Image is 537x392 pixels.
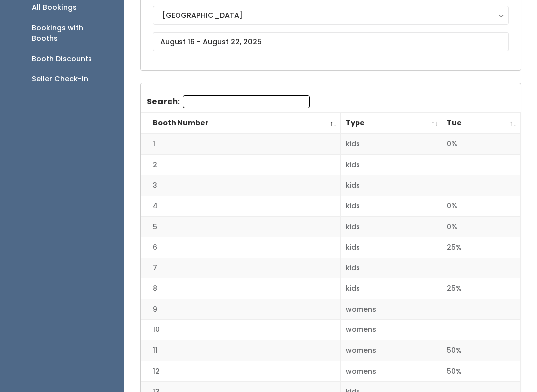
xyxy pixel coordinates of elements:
[442,113,521,134] th: Tue: activate to sort column ascending
[147,95,310,108] label: Search:
[141,196,341,217] td: 4
[341,154,442,175] td: kids
[341,320,442,340] td: womens
[32,2,77,13] div: All Bookings
[153,32,509,51] input: August 16 - August 22, 2025
[442,196,521,217] td: 0%
[341,361,442,382] td: womens
[183,95,310,108] input: Search:
[141,175,341,196] td: 3
[141,299,341,320] td: 9
[341,258,442,278] td: kids
[442,237,521,258] td: 25%
[141,258,341,278] td: 7
[141,113,341,134] th: Booth Number: activate to sort column descending
[153,6,509,25] button: [GEOGRAPHIC_DATA]
[341,175,442,196] td: kids
[341,113,442,134] th: Type: activate to sort column ascending
[442,361,521,382] td: 50%
[442,133,521,154] td: 0%
[32,23,108,44] div: Bookings with Booths
[32,54,92,64] div: Booth Discounts
[341,237,442,258] td: kids
[141,133,341,154] td: 1
[341,299,442,320] td: womens
[141,320,341,340] td: 10
[442,340,521,361] td: 50%
[141,278,341,299] td: 8
[141,340,341,361] td: 11
[341,340,442,361] td: womens
[341,133,442,154] td: kids
[32,74,88,84] div: Seller Check-in
[341,278,442,299] td: kids
[442,216,521,237] td: 0%
[141,361,341,382] td: 12
[341,216,442,237] td: kids
[141,154,341,175] td: 2
[141,216,341,237] td: 5
[162,10,499,21] div: [GEOGRAPHIC_DATA]
[442,278,521,299] td: 25%
[341,196,442,217] td: kids
[141,237,341,258] td: 6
